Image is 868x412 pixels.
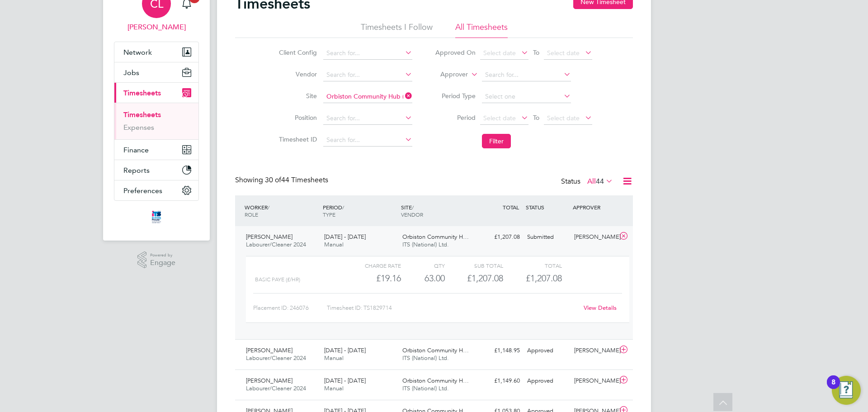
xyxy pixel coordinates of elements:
[123,68,139,77] span: Jobs
[123,166,150,175] span: Reports
[455,22,508,38] li: All Timesheets
[253,301,327,315] div: Placement ID: 246076
[114,83,198,103] button: Timesheets
[276,135,317,143] label: Timesheet ID
[246,384,306,392] span: Labourer/Cleaner 2024
[321,199,399,223] div: PERIOD
[246,377,292,384] span: [PERSON_NAME]
[276,70,317,78] label: Vendor
[401,211,423,218] span: VENDOR
[571,230,618,245] div: [PERSON_NAME]
[399,199,477,223] div: SITE
[246,233,292,241] span: [PERSON_NAME]
[482,134,511,148] button: Filter
[123,48,152,57] span: Network
[114,103,198,139] div: Timesheets
[435,92,476,100] label: Period Type
[476,374,524,388] div: £1,149.60
[114,160,198,180] button: Reports
[342,204,344,211] span: /
[571,343,618,358] div: [PERSON_NAME]
[246,354,306,362] span: Labourer/Cleaner 2024
[526,273,562,284] span: £1,207.08
[114,140,198,160] button: Finance
[402,377,469,384] span: Orbiston Community H…
[246,241,306,248] span: Labourer/Cleaner 2024
[265,175,281,185] span: 30 of
[246,346,292,354] span: [PERSON_NAME]
[832,376,861,405] button: Open Resource Center, 8 new notifications
[402,346,469,354] span: Orbiston Community H…
[831,382,835,394] div: 8
[402,241,449,248] span: ITS (National) Ltd.
[343,260,401,271] div: Charge rate
[123,186,162,195] span: Preferences
[530,112,542,123] span: To
[323,112,412,125] input: Search for...
[323,134,412,147] input: Search for...
[324,354,344,362] span: Manual
[265,175,328,185] span: 44 Timesheets
[571,374,618,388] div: [PERSON_NAME]
[483,114,516,122] span: Select date
[123,123,154,132] a: Expenses
[323,90,412,103] input: Search for...
[324,384,344,392] span: Manual
[584,304,617,312] a: View Details
[547,114,580,122] span: Select date
[137,251,176,269] a: Powered byEngage
[343,271,401,286] div: £19.16
[571,199,618,215] div: APPROVER
[435,48,476,57] label: Approved On
[242,199,321,223] div: WORKER
[503,260,561,271] div: Total
[276,92,317,100] label: Site
[361,22,433,38] li: Timesheets I Follow
[503,204,519,211] span: TOTAL
[524,343,571,358] div: Approved
[524,199,571,215] div: STATUS
[530,47,542,58] span: To
[482,90,571,103] input: Select one
[402,384,449,392] span: ITS (National) Ltd.
[276,48,317,57] label: Client Config
[402,233,469,241] span: Orbiston Community H…
[324,241,344,248] span: Manual
[123,146,149,154] span: Finance
[483,49,516,57] span: Select date
[150,251,175,259] span: Powered by
[323,69,412,81] input: Search for...
[245,211,258,218] span: ROLE
[114,42,198,62] button: Network
[435,114,476,122] label: Period
[402,354,449,362] span: ITS (National) Ltd.
[324,346,366,354] span: [DATE] - [DATE]
[114,62,198,82] button: Jobs
[235,175,330,185] div: Showing
[587,177,613,186] label: All
[324,233,366,241] span: [DATE] - [DATE]
[150,210,163,224] img: itsconstruction-logo-retina.png
[482,69,571,81] input: Search for...
[427,70,468,79] label: Approver
[561,175,615,188] div: Status
[327,301,578,315] div: Timesheet ID: TS1829714
[114,22,199,33] span: Chelsea Lawford
[401,271,445,286] div: 63.00
[401,260,445,271] div: QTY
[268,204,269,211] span: /
[150,259,175,267] span: Engage
[114,210,199,224] a: Go to home page
[323,47,412,60] input: Search for...
[323,211,335,218] span: TYPE
[445,271,503,286] div: £1,207.08
[476,343,524,358] div: £1,148.95
[476,230,524,245] div: £1,207.08
[276,114,317,122] label: Position
[123,110,161,119] a: Timesheets
[524,230,571,245] div: Submitted
[324,377,366,384] span: [DATE] - [DATE]
[412,204,414,211] span: /
[255,276,300,283] span: Basic PAYE (£/HR)
[114,180,198,200] button: Preferences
